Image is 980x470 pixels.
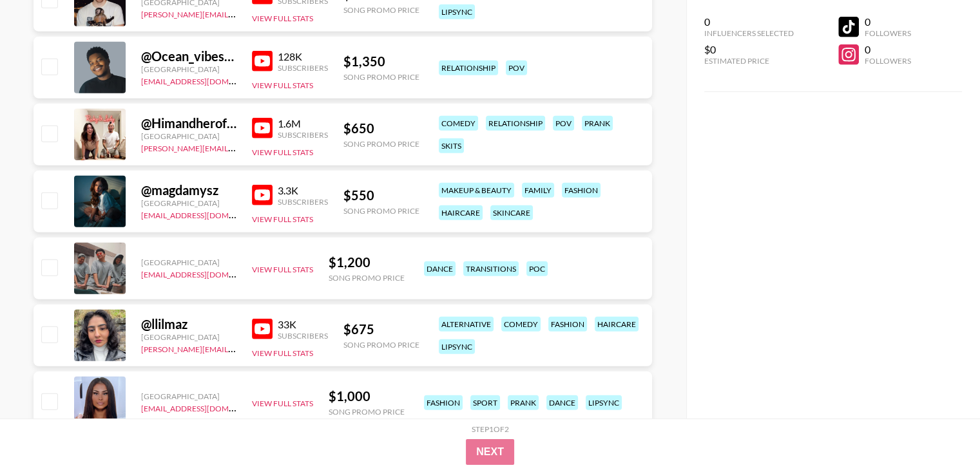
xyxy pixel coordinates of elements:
[141,115,236,131] div: @ Himandherofficial
[439,138,464,153] div: skits
[343,139,419,149] div: Song Promo Price
[424,395,463,410] div: fashion
[439,5,475,19] div: lipsync
[562,183,600,198] div: fashion
[916,406,965,455] iframe: Drift Widget Chat Controller
[343,53,419,70] div: $ 1,350
[343,206,419,216] div: Song Promo Price
[864,56,910,66] div: Followers
[278,184,328,197] div: 3.3K
[490,205,533,220] div: skincare
[704,56,794,66] div: Estimated Price
[278,63,328,73] div: Subscribers
[586,395,622,410] div: lipsync
[252,51,273,71] img: YouTube
[864,43,910,56] div: 0
[278,197,328,207] div: Subscribers
[704,15,794,28] div: 0
[526,261,548,276] div: poc
[329,407,405,417] div: Song Promo Price
[472,424,509,434] div: Step 1 of 2
[548,317,587,332] div: fashion
[141,258,236,267] div: [GEOGRAPHIC_DATA]
[141,141,332,153] a: [PERSON_NAME][EMAIL_ADDRESS][DOMAIN_NAME]
[582,116,613,131] div: prank
[141,391,236,401] div: [GEOGRAPHIC_DATA]
[141,74,271,86] a: [EMAIL_ADDRESS][DOMAIN_NAME]
[439,317,494,332] div: alternative
[343,340,419,350] div: Song Promo Price
[252,80,313,90] button: View Full Stats
[141,198,236,208] div: [GEOGRAPHIC_DATA]
[864,28,910,38] div: Followers
[141,182,236,198] div: @ magdamysz
[141,7,332,19] a: [PERSON_NAME][EMAIL_ADDRESS][DOMAIN_NAME]
[553,116,574,131] div: pov
[704,43,794,56] div: $0
[506,61,527,75] div: pov
[508,395,539,410] div: prank
[252,185,273,205] img: YouTube
[470,395,500,410] div: sport
[278,318,328,331] div: 33K
[501,317,541,332] div: comedy
[522,183,554,198] div: family
[343,321,419,337] div: $ 675
[141,131,236,141] div: [GEOGRAPHIC_DATA]
[439,339,475,354] div: lipsync
[439,205,483,220] div: haircare
[343,187,419,203] div: $ 550
[864,15,910,28] div: 0
[141,332,236,342] div: [GEOGRAPHIC_DATA]
[252,319,273,339] img: YouTube
[141,401,271,413] a: [EMAIL_ADDRESS][DOMAIN_NAME]
[141,267,271,279] a: [EMAIL_ADDRESS][DOMAIN_NAME]
[546,395,578,410] div: dance
[278,50,328,63] div: 128K
[141,316,236,332] div: @ llilmaz
[486,116,545,131] div: relationship
[252,118,273,138] img: YouTube
[595,317,639,332] div: haircare
[252,348,313,358] button: View Full Stats
[329,388,405,404] div: $ 1,000
[343,72,419,82] div: Song Promo Price
[704,28,794,38] div: Influencers Selected
[252,14,313,23] button: View Full Stats
[463,261,519,276] div: transitions
[439,116,478,131] div: comedy
[343,120,419,136] div: $ 650
[329,273,405,283] div: Song Promo Price
[466,439,514,465] button: Next
[439,61,498,75] div: relationship
[252,265,313,274] button: View Full Stats
[141,342,332,354] a: [PERSON_NAME][EMAIL_ADDRESS][DOMAIN_NAME]
[278,331,328,341] div: Subscribers
[141,208,271,220] a: [EMAIL_ADDRESS][DOMAIN_NAME]
[424,261,456,276] div: dance
[278,117,328,130] div: 1.6M
[343,5,419,15] div: Song Promo Price
[252,399,313,408] button: View Full Stats
[329,254,405,270] div: $ 1,200
[141,48,236,64] div: @ Ocean_vibesss_
[439,183,514,198] div: makeup & beauty
[278,130,328,140] div: Subscribers
[252,147,313,157] button: View Full Stats
[252,214,313,224] button: View Full Stats
[141,64,236,74] div: [GEOGRAPHIC_DATA]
